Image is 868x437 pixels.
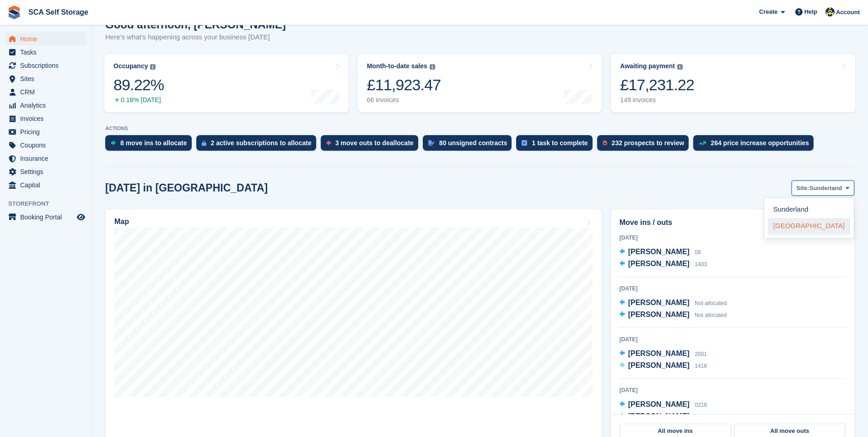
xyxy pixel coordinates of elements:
span: Invoices [20,112,75,125]
div: 89.22% [113,76,164,94]
div: 232 prospects to review [612,139,685,147]
h2: Map [114,218,129,226]
a: menu [5,112,86,125]
a: [PERSON_NAME] Not allocated [620,309,727,321]
span: Sites [20,72,75,85]
div: 66 invoices [367,96,441,104]
div: 2 active subscriptions to allocate [211,139,312,147]
a: [PERSON_NAME] 2001 [620,348,707,360]
img: stora-icon-8386f47178a22dfd0bd8f6a31ec36ba5ce8667c1dd55bd0f319d3a0aa187defe.svg [7,5,21,19]
span: Site: [797,184,809,193]
img: move_ins_to_allocate_icon-fdf77a2bb77ea45bf5b3d319d69a93e2d87916cf1d5bf7949dd705db3b84f3ca.svg [111,140,116,146]
span: Insurance [20,152,75,165]
span: Tasks [20,46,75,59]
span: 2001 [695,351,707,357]
a: 80 unsigned contracts [423,135,517,155]
div: [DATE] [620,284,846,293]
div: Occupancy [113,62,148,70]
button: Site: Sunderland [792,180,854,196]
a: SCA Self Storage [25,5,92,20]
img: price_increase_opportunities-93ffe204e8149a01c8c9dc8f82e8f89637d9d84a8eef4429ea346261dce0b2c0.svg [699,141,706,145]
p: Here's what's happening across your business [DATE] [105,32,286,43]
a: Awaiting payment £17,231.22 149 invoices [611,54,855,112]
span: CRM [20,86,75,98]
a: menu [5,59,86,72]
a: [PERSON_NAME] 0218 [620,399,707,411]
p: ACTIONS [105,126,854,131]
span: Not allocated [695,414,727,420]
img: icon-info-grey-7440780725fd019a000dd9b08b2336e03edf1995a4989e88bcd33f0948082b44.svg [150,64,156,70]
div: [DATE] [620,234,846,242]
span: 1418 [695,363,707,369]
div: 149 invoices [620,96,694,104]
span: Coupons [20,139,75,152]
h2: [DATE] in [GEOGRAPHIC_DATA] [105,182,268,194]
span: Create [759,7,777,16]
a: [PERSON_NAME] 1418 [620,360,707,372]
span: Sunderland [809,184,842,193]
a: menu [5,46,86,59]
span: 08 [695,249,701,256]
img: icon-info-grey-7440780725fd019a000dd9b08b2336e03edf1995a4989e88bcd33f0948082b44.svg [430,64,435,70]
img: active_subscription_to_allocate_icon-d502201f5373d7db506a760aba3b589e785aa758c864c3986d89f69b8ff3... [202,140,206,146]
div: [DATE] [620,386,846,394]
div: £11,923.47 [367,76,441,94]
a: [GEOGRAPHIC_DATA] [768,218,850,235]
span: [PERSON_NAME] [628,299,690,306]
span: [PERSON_NAME] [628,350,690,357]
div: Month-to-date sales [367,62,427,70]
span: Analytics [20,99,75,112]
div: 264 price increase opportunities [711,139,809,147]
a: menu [5,126,86,138]
span: Capital [20,179,75,191]
span: Not allocated [695,312,727,318]
span: [PERSON_NAME] [628,311,690,318]
div: 8 move ins to allocate [120,139,187,147]
a: menu [5,152,86,165]
img: prospect-51fa495bee0391a8d652442698ab0144808aea92771e9ea1ae160a38d050c398.svg [603,140,607,146]
span: Home [20,33,75,45]
a: [PERSON_NAME] 08 [620,246,701,258]
span: [PERSON_NAME] [628,412,690,420]
span: [PERSON_NAME] [628,400,690,408]
span: 1403 [695,261,707,268]
a: 1 task to complete [516,135,597,155]
span: Account [836,8,860,17]
a: 3 move outs to deallocate [321,135,423,155]
a: menu [5,33,86,45]
a: menu [5,211,86,224]
span: Help [804,7,817,16]
a: menu [5,99,86,112]
a: menu [5,139,86,152]
span: Pricing [20,126,75,138]
img: task-75834270c22a3079a89374b754ae025e5fb1db73e45f91037f5363f120a921f8.svg [522,140,527,146]
img: move_outs_to_deallocate_icon-f764333ba52eb49d3ac5e1228854f67142a1ed5810a6f6cc68b1a99e826820c5.svg [326,140,331,146]
a: Occupancy 89.22% 0.16% [DATE] [104,54,349,112]
a: 8 move ins to allocate [105,135,196,155]
span: Settings [20,165,75,178]
div: 3 move outs to deallocate [335,139,414,147]
div: Awaiting payment [620,62,675,70]
img: icon-info-grey-7440780725fd019a000dd9b08b2336e03edf1995a4989e88bcd33f0948082b44.svg [677,64,683,70]
a: menu [5,165,86,178]
span: Booking Portal [20,211,75,224]
span: Subscriptions [20,59,75,72]
a: Sunderland [768,202,850,218]
div: 0.16% [DATE] [113,96,164,104]
img: Thomas Webb [825,7,835,16]
a: 232 prospects to review [597,135,694,155]
div: [DATE] [620,335,846,344]
a: Preview store [75,212,86,223]
a: menu [5,179,86,191]
div: £17,231.22 [620,76,694,94]
span: 0218 [695,402,707,408]
a: [PERSON_NAME] Not allocated [620,297,727,309]
a: menu [5,72,86,85]
a: menu [5,86,86,98]
span: [PERSON_NAME] [628,260,690,268]
a: 264 price increase opportunities [693,135,818,155]
span: Not allocated [695,300,727,306]
a: Month-to-date sales £11,923.47 66 invoices [358,54,602,112]
img: contract_signature_icon-13c848040528278c33f63329250d36e43548de30e8caae1d1a13099fd9432cc5.svg [428,140,435,146]
a: [PERSON_NAME] Not allocated [620,411,727,423]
